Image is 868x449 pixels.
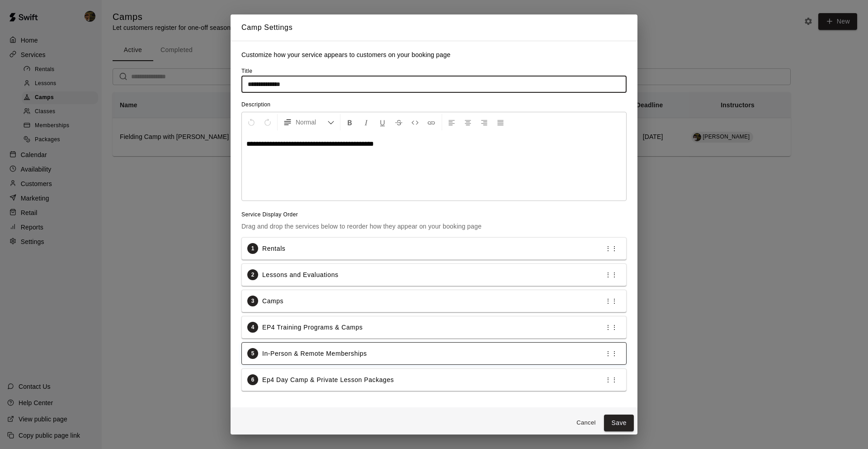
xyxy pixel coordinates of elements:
div: 5 [247,348,258,359]
button: Insert Link [424,114,439,130]
div: 2 [247,269,258,280]
p: ⋮⋮ [605,270,618,279]
p: ⋮⋮ [605,244,618,253]
div: 4 [247,322,258,333]
p: ⋮⋮ [605,296,618,306]
button: Format Strikethrough [391,114,406,130]
p: EP4 Training Programs & Camps [262,323,363,332]
button: Center Align [460,114,476,130]
p: ⋮⋮ [605,349,618,358]
button: Save [604,415,634,431]
div: 1 [247,243,258,254]
button: Format Italics [359,114,374,130]
span: Description [241,101,270,108]
p: Camps [262,296,283,306]
span: Title [241,68,252,74]
p: In-Person & Remote Memberships [262,349,367,358]
p: Drag and drop the services below to reorder how they appear on your booking page [241,222,627,231]
button: Left Align [444,114,459,130]
p: Rentals [262,244,285,253]
p: ⋮⋮ [605,375,618,384]
button: Justify Align [493,114,508,130]
button: Format Underline [375,114,390,130]
div: 6 [247,374,258,385]
p: ⋮⋮ [605,323,618,332]
button: Right Align [476,114,492,130]
h2: Camp Settings [231,14,637,41]
button: Format Bold [342,114,358,130]
p: Ep4 Day Camp & Private Lesson Packages [262,375,394,385]
button: Undo [244,114,259,130]
p: Customize how your service appears to customers on your booking page [241,50,627,59]
span: Normal [296,118,327,127]
p: Lessons and Evaluations [262,270,339,280]
div: 3 [247,296,258,306]
button: Formatting Options [279,114,338,130]
span: Service Display Order [241,210,627,220]
button: Redo [260,114,275,130]
button: Cancel [571,416,600,430]
button: Insert Code [407,114,423,130]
